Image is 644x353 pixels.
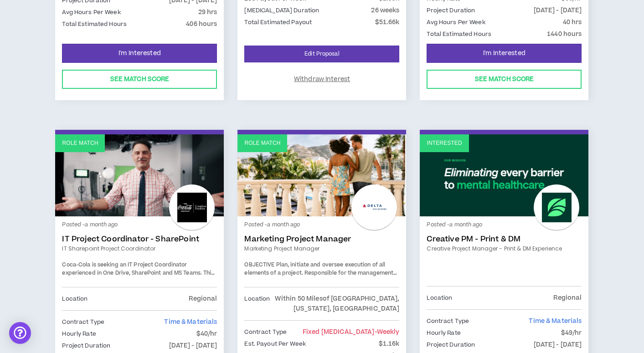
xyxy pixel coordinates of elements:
[118,49,161,58] span: I'm Interested
[427,5,475,15] p: Project Duration
[427,293,452,303] p: Location
[62,329,96,339] p: Hourly Rate
[427,44,582,63] button: I'm Interested
[244,261,398,309] span: Plan, initiate and oversee execution of all elements of a project. Responsible for the management...
[164,317,217,327] span: Time & Materials
[62,261,215,301] span: Coca-Cola is seeking an IT Project Coordinator experienced in One Drive, SharePoint and MS Teams....
[420,134,588,216] a: Interested
[427,316,469,326] p: Contract Type
[244,5,319,15] p: [MEDICAL_DATA] Duration
[62,7,120,17] p: Avg Hours Per Week
[270,294,399,314] p: Within 50 Miles of [GEOGRAPHIC_DATA], [US_STATE], [GEOGRAPHIC_DATA]
[303,327,400,337] span: Fixed [MEDICAL_DATA]
[563,17,582,27] p: 40 hrs
[196,329,217,339] p: $40/hr
[62,139,98,148] p: Role Match
[427,340,475,350] p: Project Duration
[244,139,280,148] p: Role Match
[483,49,526,58] span: I'm Interested
[553,293,582,303] p: Regional
[534,340,582,350] p: [DATE] - [DATE]
[244,221,399,229] p: Posted - a month ago
[198,7,217,17] p: 29 hrs
[9,322,31,344] div: Open Intercom Messenger
[237,134,406,216] a: Role Match
[244,17,312,27] p: Total Estimated Payout
[62,70,217,89] button: See Match Score
[427,139,462,148] p: Interested
[62,294,88,304] p: Location
[244,261,274,269] span: OBJECTIVE
[547,29,582,39] p: 1440 hours
[371,5,399,15] p: 26 weeks
[244,327,287,337] p: Contract Type
[427,17,485,27] p: Avg Hours Per Week
[529,317,582,326] span: Time & Materials
[244,245,399,253] a: Marketing Project Manager
[427,221,582,229] p: Posted - a month ago
[534,5,582,15] p: [DATE] - [DATE]
[62,341,110,351] p: Project Duration
[375,17,400,27] p: $51.66k
[62,44,217,63] button: I'm Interested
[427,29,491,39] p: Total Estimated Hours
[375,327,400,337] span: - weekly
[244,235,399,244] a: Marketing Project Manager
[427,70,582,89] button: See Match Score
[169,341,217,351] p: [DATE] - [DATE]
[427,328,460,338] p: Hourly Rate
[379,339,400,349] p: $1.16k
[189,294,217,304] p: Regional
[244,46,399,62] a: Edit Proposal
[427,235,582,244] a: Creative PM - Print & DM
[244,294,270,314] p: Location
[62,19,127,29] p: Total Estimated Hours
[55,134,224,216] a: Role Match
[62,235,217,244] a: IT Project Coordinator - SharePoint
[561,328,582,338] p: $49/hr
[427,245,582,253] a: Creative Project Manager - Print & DM Experience
[186,19,217,29] p: 406 hours
[62,221,217,229] p: Posted - a month ago
[62,317,104,327] p: Contract Type
[294,75,350,84] span: Withdraw Interest
[244,70,399,89] button: Withdraw Interest
[244,339,305,349] p: Est. Payout Per Week
[62,245,217,253] a: IT Sharepoint Project Coordinator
